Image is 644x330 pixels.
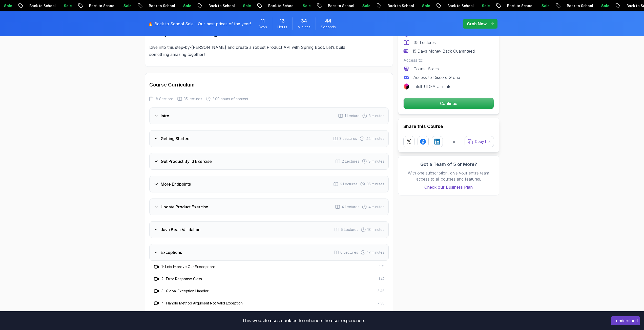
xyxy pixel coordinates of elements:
[277,25,287,30] span: Hours
[301,17,307,25] span: 34 Minutes
[403,83,409,90] img: jetbrains logo
[413,66,439,72] p: Course Slides
[161,301,243,306] h3: 4 - Handle Method Argument Not Valid Exception
[161,136,190,142] h3: Getting Started
[403,57,494,63] p: Access to:
[275,3,309,8] p: Back to School
[368,159,384,164] span: 8 minutes
[413,83,451,90] p: IntelliJ IDEA Ultimate
[325,17,331,25] span: 44 Seconds
[250,3,266,8] p: Sale
[148,21,251,27] p: 🔥 Back to School Sale - Our best prices of the year!
[465,136,494,147] button: Copy link
[259,25,267,30] span: Days
[454,3,488,8] p: Back to School
[215,3,250,8] p: Back to School
[342,159,359,164] span: 2 Lectures
[149,153,389,170] button: Get Product By Id Exercise2 Lectures 8 minutes
[451,139,456,145] p: or
[161,227,200,233] h3: Java Bean Validation
[548,3,564,8] p: Sale
[414,39,436,46] p: 35 Lectures
[394,3,429,8] p: Back to School
[413,74,460,80] p: Access to Discord Group
[378,289,385,294] span: 5:46
[475,139,491,144] p: Copy link
[149,130,389,147] button: Getting Started8 Lectures 44 minutes
[367,182,384,187] span: 35 minutes
[155,3,190,8] p: Back to School
[161,181,191,187] h3: More Endpoints
[339,136,357,141] span: 8 Lectures
[404,98,494,109] p: Continue
[369,3,385,8] p: Sale
[342,204,359,209] span: 4 Lectures
[488,3,505,8] p: Sale
[149,244,389,261] button: Exceptions6 Lectures 17 minutes
[184,96,202,101] span: 35 Lectures
[345,113,360,118] span: 1 Lecture
[367,250,384,255] span: 17 minutes
[161,204,208,210] h3: Update Product Exercise
[70,3,87,8] p: Sale
[161,289,209,294] h3: 3 - Global Exception Handler
[298,25,310,30] span: Minutes
[161,276,202,281] h3: 2 - Error Response Class
[156,96,174,101] span: 8 Sections
[212,96,248,101] span: 2.09 hours of content
[36,3,70,8] p: Back to School
[340,250,358,255] span: 6 Lectures
[321,25,336,30] span: Seconds
[149,221,389,238] button: Java Bean Validation5 Lectures 13 minutes
[261,17,265,25] span: 11 Days
[149,44,365,58] p: Dive into this step-by-[PERSON_NAME] and create a robust Product API with Spring Boot. Let’s buil...
[379,276,385,281] span: 1:47
[149,81,389,88] h2: Course Curriculum
[149,199,389,215] button: Update Product Exercise4 Lectures 4 minutes
[149,176,389,192] button: More Endpoints6 Lectures 35 minutes
[4,315,603,326] div: This website uses cookies to enhance the user experience.
[340,182,358,187] span: 6 Lectures
[429,3,445,8] p: Sale
[412,48,475,54] p: 15 Days Money Back Guaranteed
[11,3,27,8] p: Sale
[369,113,384,118] span: 3 minutes
[368,204,384,209] span: 4 minutes
[467,21,487,27] p: Grab Now
[403,184,494,190] a: Check our Business Plan
[280,17,285,25] span: 13 Hours
[608,3,624,8] p: Sale
[611,316,640,325] button: Accept cookies
[161,158,212,164] h3: Get Product By Id Exercise
[403,170,494,182] p: With one subscription, give your entire team access to all courses and features.
[367,227,384,232] span: 13 minutes
[379,264,385,269] span: 1:21
[161,264,216,269] h3: 1 - Lets Improve Our Execeptions
[149,107,389,124] button: Intro1 Lecture 3 minutes
[366,136,384,141] span: 44 minutes
[341,227,358,232] span: 5 Lectures
[190,3,206,8] p: Sale
[378,301,385,306] span: 7:38
[403,98,494,109] button: Continue
[309,3,325,8] p: Sale
[403,123,494,130] h2: Share this Course
[403,161,494,168] h3: Got a Team of 5 or More?
[335,3,369,8] p: Back to School
[130,3,146,8] p: Sale
[96,3,130,8] p: Back to School
[573,3,608,8] p: Back to School
[161,113,169,119] h3: Intro
[514,3,548,8] p: Back to School
[161,249,182,255] h3: Exceptions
